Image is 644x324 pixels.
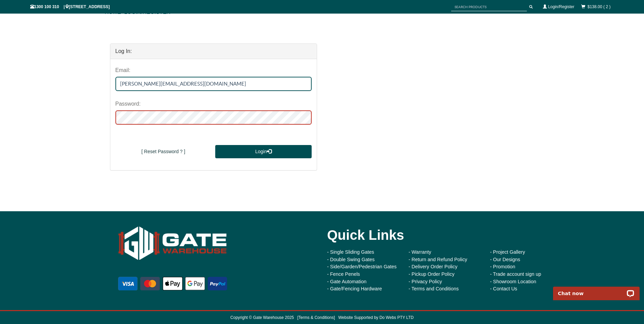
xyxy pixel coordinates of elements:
a: - Promotion [490,264,515,269]
a: - Side/Garden/Pedestrian Gates [327,264,397,269]
button: [ Reset Password ? ] [115,145,211,159]
a: - Showroom Location [490,279,536,284]
button: Login [215,145,311,159]
a: - Delivery Order Policy [409,264,458,269]
input: SEARCH PRODUCTS [451,3,527,11]
a: - Fence Penels [327,271,360,277]
img: payment options [117,275,228,292]
a: - Gate/Fencing Hardware [327,286,382,291]
a: - Project Gallery [490,249,525,255]
a: - Gate Automation [327,279,367,284]
img: Gate Warehouse [117,221,228,265]
span: [ ] [294,315,335,320]
a: - Trade account sign up [490,271,541,277]
strong: Log In: [115,48,132,54]
a: Website Supported by Do Webs PTY LTD [338,315,414,320]
a: - Contact Us [490,286,517,291]
label: Password: [115,98,141,110]
a: $138.00 ( 2 ) [587,4,610,9]
a: - Our Designs [490,257,520,262]
iframe: LiveChat chat widget [549,279,644,300]
a: - Pickup Order Policy [409,271,455,277]
a: Terms & Conditions [298,315,334,320]
label: Email: [115,64,130,77]
span: 1300 100 310 | [STREET_ADDRESS] [30,4,110,9]
div: Quick Links [327,221,562,249]
a: - Return and Refund Policy [409,257,467,262]
a: - Single Sliding Gates [327,249,374,255]
a: - Double Swing Gates [327,257,375,262]
a: - Warranty [409,249,431,255]
a: Login/Register [548,4,574,9]
a: - Terms and Conditions [409,286,459,291]
a: - Privacy Policy [409,279,442,284]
